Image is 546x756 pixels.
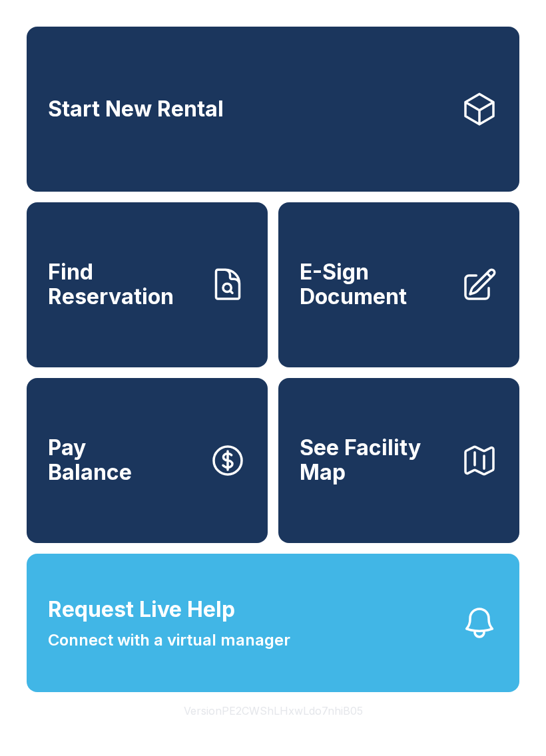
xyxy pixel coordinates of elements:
span: Request Live Help [48,594,235,626]
span: Find Reservation [48,260,198,309]
span: Connect with a virtual manager [48,628,290,652]
a: PayBalance [27,378,268,543]
span: Pay Balance [48,436,132,484]
button: Request Live HelpConnect with a virtual manager [27,554,519,692]
span: Start New Rental [48,97,224,122]
button: See Facility Map [278,378,519,543]
span: See Facility Map [300,436,450,484]
a: E-Sign Document [278,202,519,367]
span: E-Sign Document [300,260,450,309]
a: Find Reservation [27,202,268,367]
button: VersionPE2CWShLHxwLdo7nhiB05 [173,692,374,729]
a: Start New Rental [27,27,519,192]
